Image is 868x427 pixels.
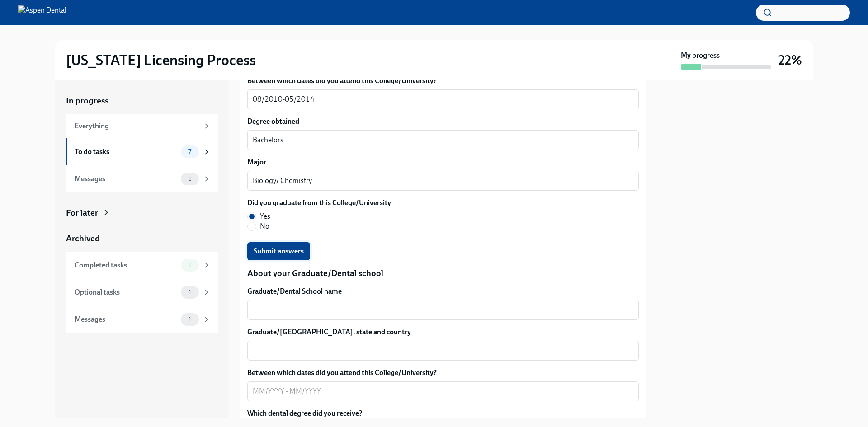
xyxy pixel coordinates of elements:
a: For later [66,207,218,219]
div: Optional tasks [75,287,177,297]
div: Messages [75,174,177,184]
h3: 22% [778,52,802,68]
label: Which dental degree did you receive? [247,408,362,418]
textarea: Bachelors [253,135,633,145]
span: 1 [183,316,197,323]
textarea: Biology/ Chemistry [253,175,633,186]
textarea: 08/2010-05/2014 [253,94,633,105]
a: Completed tasks1 [66,252,218,279]
label: Graduate/[GEOGRAPHIC_DATA], state and country [247,327,639,337]
p: About your Graduate/Dental school [247,267,639,279]
span: Submit answers [254,247,304,256]
label: Between which dates did you attend this College/University? [247,76,639,86]
span: 1 [183,289,197,296]
strong: My progress [681,51,720,61]
div: Everything [75,121,199,131]
label: Degree obtained [247,117,639,127]
div: Completed tasks [75,260,177,270]
a: To do tasks7 [66,138,218,165]
h2: [US_STATE] Licensing Process [66,51,256,69]
span: 1 [183,262,197,268]
a: In progress [66,95,218,107]
div: For later [66,207,98,219]
span: 1 [183,175,197,182]
span: Yes [260,211,270,221]
a: Archived [66,233,218,244]
button: Submit answers [247,242,310,260]
a: Messages1 [66,306,218,333]
a: Optional tasks1 [66,279,218,306]
a: Everything [66,114,218,138]
label: Graduate/Dental School name [247,286,639,296]
span: 7 [183,148,197,155]
label: Major [247,157,639,167]
label: Between which dates did you attend this College/University? [247,368,639,378]
img: Aspen Dental [18,5,66,20]
div: To do tasks [75,147,177,157]
label: Did you graduate from this College/University [247,198,391,208]
span: No [260,221,269,231]
div: Messages [75,314,177,324]
a: Messages1 [66,165,218,192]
